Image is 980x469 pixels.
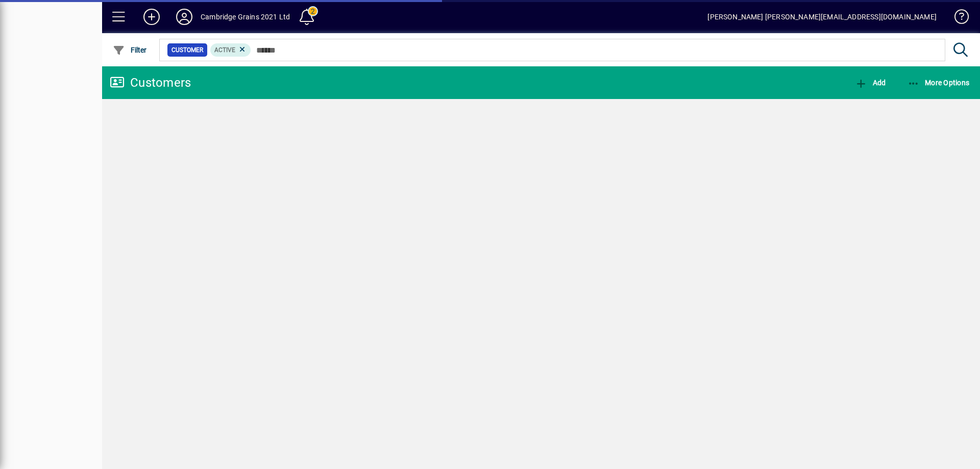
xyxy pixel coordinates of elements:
div: Customers [110,75,191,91]
button: Add [135,8,168,26]
button: Profile [168,8,201,26]
div: [PERSON_NAME] [PERSON_NAME][EMAIL_ADDRESS][DOMAIN_NAME] [707,9,937,25]
mat-chip: Activation Status: Active [210,43,251,57]
button: Add [852,73,888,92]
div: Cambridge Grains 2021 Ltd [201,9,290,25]
button: More Options [905,73,972,92]
span: Customer [171,45,203,55]
span: Filter [113,46,147,54]
span: Add [855,79,886,87]
button: Filter [110,41,150,59]
span: Active [214,46,235,54]
span: More Options [908,79,970,87]
a: Knowledge Base [947,2,967,35]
